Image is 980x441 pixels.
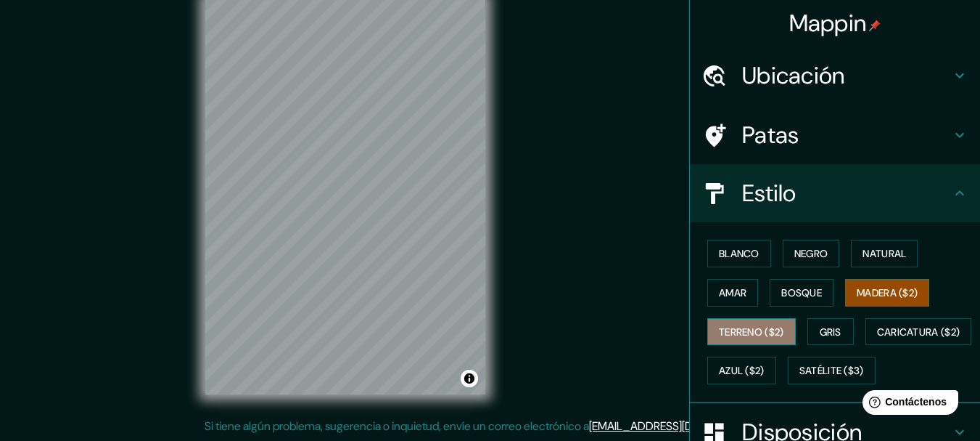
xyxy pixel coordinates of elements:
iframe: Lanzador de widgets de ayuda [851,384,964,425]
font: Caricatura ($2) [877,325,960,339]
font: Si tiene algún problema, sugerencia o inquietud, envíe un correo electrónico a [205,418,589,434]
font: Azul ($2) [719,365,765,378]
font: Patas [742,120,799,150]
button: Madera ($2) [845,279,929,307]
button: Gris [807,318,854,346]
a: [EMAIL_ADDRESS][DOMAIN_NAME] [589,418,768,434]
font: Madera ($2) [857,286,918,299]
button: Caricatura ($2) [865,318,972,346]
font: Gris [820,325,841,339]
button: Bosque [770,279,833,307]
font: Mappin [789,8,867,39]
div: Estilo [690,164,980,222]
div: Ubicación [690,46,980,105]
img: pin-icon.png [869,20,881,31]
button: Activar o desactivar atribución [461,370,478,387]
button: Natural [851,240,918,267]
font: Natural [862,247,906,260]
font: Bosque [781,286,822,299]
font: Blanco [719,247,759,260]
button: Azul ($2) [707,357,776,384]
font: Estilo [742,178,796,209]
font: Negro [794,247,828,260]
button: Satélite ($3) [788,357,876,384]
button: Terreno ($2) [707,318,796,346]
font: Satélite ($3) [799,365,864,378]
font: Terreno ($2) [719,325,784,339]
button: Amar [707,279,758,307]
font: Amar [719,286,746,299]
font: Ubicación [742,60,845,91]
button: Blanco [707,240,771,267]
div: Patas [690,106,980,164]
button: Negro [783,240,840,267]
